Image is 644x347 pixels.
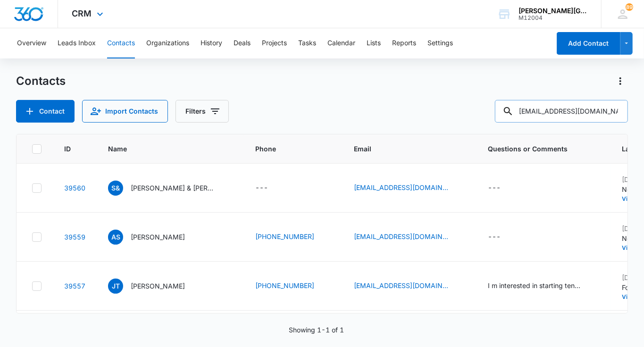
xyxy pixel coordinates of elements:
span: 89 [626,3,633,11]
a: [EMAIL_ADDRESS][DOMAIN_NAME] [354,231,448,241]
a: Navigate to contact details page for Sarah & Neo Liang [64,184,85,192]
a: Navigate to contact details page for Aparna Sreeraman [64,233,85,241]
p: Showing 1-1 of 1 [289,325,344,335]
button: Import Contacts [82,100,168,123]
button: Projects [262,28,287,58]
button: Organizations [146,28,189,58]
span: Questions or Comments [488,144,599,154]
p: [PERSON_NAME] [131,281,185,291]
h1: Contacts [16,74,66,88]
div: Questions or Comments - I m interested in starting tennis as an adult beginner and was wondering ... [488,281,599,292]
button: History [201,28,222,58]
div: --- [255,182,268,194]
div: --- [488,231,501,243]
button: Lists [367,28,381,58]
div: notifications count [626,3,633,11]
div: --- [488,182,501,194]
a: [PHONE_NUMBER] [255,231,314,241]
span: Phone [255,144,318,154]
button: Add Contact [557,32,620,55]
span: Name [108,144,219,154]
div: Email - veratang54@gmail.com - Select to Edit Field [354,281,465,292]
button: Calendar [327,28,355,58]
a: Navigate to contact details page for Jiaqi Tang [64,282,85,290]
a: [EMAIL_ADDRESS][DOMAIN_NAME] [354,281,448,290]
button: Contacts [107,28,135,58]
button: Deals [234,28,251,58]
span: JT [108,279,123,294]
button: Filters [176,100,229,123]
span: ID [64,144,72,154]
span: S& [108,181,123,196]
button: Reports [392,28,416,58]
div: account name [519,7,587,15]
span: CRM [72,8,92,18]
div: Questions or Comments - - Select to Edit Field [488,182,518,194]
button: Settings [427,28,453,58]
div: Email - sreeram6@gmail.com - Select to Edit Field [354,231,465,243]
div: Phone - - Select to Edit Field [255,182,285,194]
button: Actions [613,74,628,89]
button: Overview [17,28,46,58]
input: Search Contacts [495,100,628,123]
div: Name - Aparna Sreeraman - Select to Edit Field [108,230,202,245]
div: Email - ilikesunshine222@gmail.com - Select to Edit Field [354,182,465,194]
span: Email [354,144,452,154]
p: [PERSON_NAME] & [PERSON_NAME] [131,183,216,193]
div: I m interested in starting tennis as an adult beginner and was wondering if your club offers priv... [488,281,582,290]
div: Phone - (408) 204-3308 - Select to Edit Field [255,231,331,243]
div: Name - Jiaqi Tang - Select to Edit Field [108,279,202,294]
a: [PHONE_NUMBER] [255,281,314,290]
button: Leads Inbox [58,28,96,58]
span: AS [108,230,123,245]
div: Phone - (949) 299-8879 - Select to Edit Field [255,281,331,292]
button: Add Contact [16,100,75,123]
p: [PERSON_NAME] [131,232,185,242]
button: Tasks [298,28,316,58]
div: Questions or Comments - - Select to Edit Field [488,231,518,243]
div: Name - Sarah & Neo Liang - Select to Edit Field [108,181,233,196]
a: [EMAIL_ADDRESS][DOMAIN_NAME] [354,182,448,192]
div: account id [519,15,587,21]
